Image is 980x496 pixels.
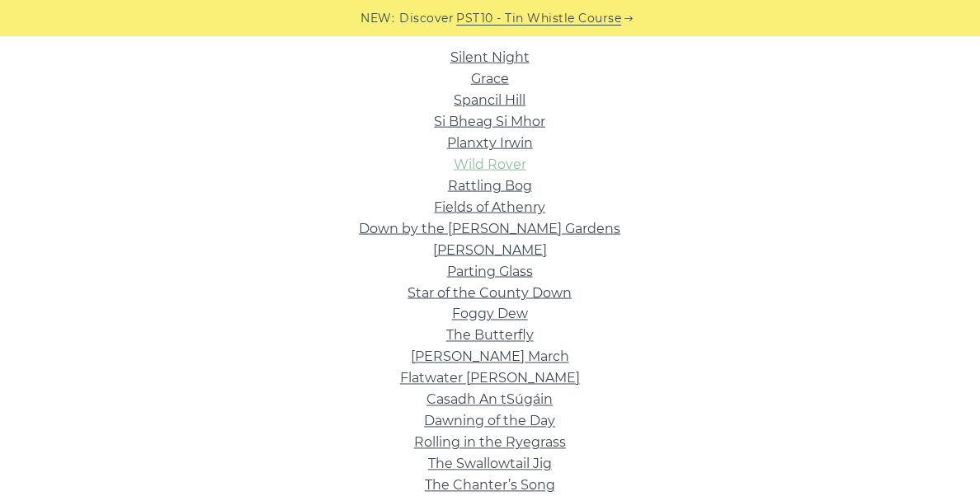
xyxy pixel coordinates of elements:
[360,221,621,236] a: Down by the [PERSON_NAME] Gardens
[454,157,526,172] a: Wild Rover
[435,199,546,215] a: Fields of Athenry
[428,456,552,472] a: The Swallowtail Jig
[408,285,572,301] a: Star of the County Down
[457,9,622,28] a: PST10 - Tin Whistle Course
[455,92,526,108] a: Spancil Hill
[471,71,509,87] a: Grace
[447,264,533,279] a: Parting Glass
[414,435,566,451] a: Rolling in the Ryegrass
[425,414,556,429] a: Dawning of the Day
[427,392,554,408] a: Casadh An tSúgáin
[447,135,533,151] a: Planxty Irwin
[450,49,530,65] a: Silent Night
[433,242,547,258] a: [PERSON_NAME]
[400,371,580,386] a: Flatwater [PERSON_NAME]
[448,178,532,194] a: Rattling Bog
[435,114,546,129] a: Si­ Bheag Si­ Mhor
[452,306,528,322] a: Foggy Dew
[400,9,455,28] span: Discover
[361,9,395,28] span: NEW:
[411,349,569,365] a: [PERSON_NAME] March
[446,328,534,344] a: The Butterfly
[425,478,555,494] a: The Chanter’s Song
